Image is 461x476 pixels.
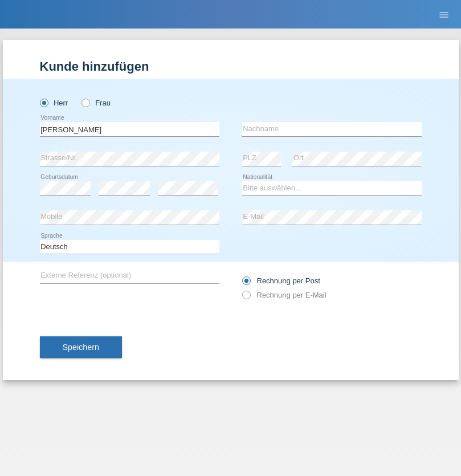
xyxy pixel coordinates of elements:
[81,99,89,106] input: Frau
[40,99,68,107] label: Herr
[433,11,455,18] a: menu
[63,343,99,352] span: Speichern
[242,276,320,285] label: Rechnung per Post
[40,99,47,106] input: Herr
[242,276,250,291] input: Rechnung per Post
[40,336,122,358] button: Speichern
[81,99,111,107] label: Frau
[40,59,422,74] h1: Kunde hinzufügen
[438,9,450,21] i: menu
[242,291,327,299] label: Rechnung per E-Mail
[242,291,250,305] input: Rechnung per E-Mail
